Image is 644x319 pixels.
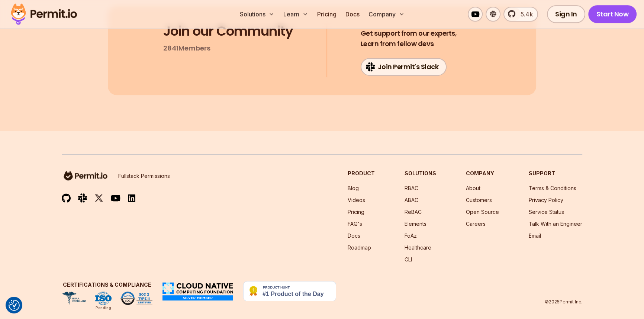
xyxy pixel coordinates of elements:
button: Solutions [237,7,277,22]
img: ISO [95,292,112,305]
a: Docs [348,232,360,239]
img: SOC [120,292,152,305]
a: 5.4k [503,7,538,22]
a: RBAC [405,185,418,191]
a: Talk With an Engineer [529,221,582,227]
img: youtube [111,194,120,202]
a: Join Permit's Slack [361,58,447,76]
a: FAQ's [348,221,362,227]
img: github [62,193,71,203]
a: Docs [342,7,363,22]
a: ABAC [405,197,418,203]
a: ReBAC [405,209,422,215]
a: Roadmap [348,244,371,251]
img: linkedin [128,194,135,202]
a: Sign In [547,5,585,23]
h3: Join our Community [163,24,293,39]
a: CLI [405,256,412,263]
a: Terms & Conditions [529,185,576,191]
a: Pricing [314,7,339,22]
img: HIPAA [62,292,86,305]
a: Careers [466,221,486,227]
a: Service Status [529,209,564,215]
p: © 2025 Permit Inc. [545,299,582,305]
a: Videos [348,197,365,203]
a: Privacy Policy [529,197,563,203]
img: logo [62,170,109,182]
a: Start Now [588,5,637,23]
img: Permit logo [7,1,80,27]
img: Revisit consent button [9,300,20,311]
h3: Certifications & Compliance [62,281,152,289]
span: Get support from our experts, [361,28,457,39]
p: Fullstack Permissions [118,172,170,180]
a: Healthcare [405,244,431,251]
h3: Product [348,170,375,177]
a: About [466,185,480,191]
a: Customers [466,197,492,203]
img: slack [78,193,87,203]
a: Blog [348,185,359,191]
button: Consent Preferences [9,300,20,311]
button: Learn [280,7,311,22]
a: Email [529,232,541,239]
button: Company [366,7,408,22]
div: Pending [96,305,111,311]
h3: Company [466,170,499,177]
img: twitter [94,193,103,203]
a: Elements [405,221,426,227]
h3: Support [529,170,582,177]
img: Permit.io - Never build permissions again | Product Hunt [243,281,336,301]
a: Pricing [348,209,364,215]
a: Open Source [466,209,499,215]
p: 2841 Members [163,43,210,53]
a: FoAz [405,232,417,239]
span: 5.4k [516,10,533,19]
h3: Solutions [405,170,436,177]
h4: Learn from fellow devs [361,28,457,49]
